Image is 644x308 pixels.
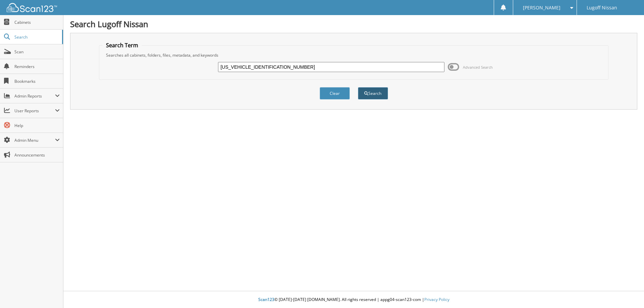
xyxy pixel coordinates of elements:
[14,64,60,69] span: Reminders
[70,18,637,29] h1: Search Lugoff Nissan
[523,6,560,10] span: [PERSON_NAME]
[587,6,617,10] span: Lugoff Nissan
[14,152,60,158] span: Announcements
[7,3,57,12] img: scan123-logo-white.svg
[103,42,142,49] legend: Search Term
[14,49,60,55] span: Scan
[14,137,55,143] span: Admin Menu
[63,292,644,308] div: © [DATE]-[DATE] [DOMAIN_NAME]. All rights reserved | appg04-scan123-com |
[14,93,55,99] span: Admin Reports
[14,19,60,25] span: Cabinets
[610,276,644,308] iframe: Chat Widget
[320,87,350,100] button: Clear
[14,123,60,128] span: Help
[463,65,493,70] span: Advanced Search
[424,297,449,302] a: Privacy Policy
[14,108,55,114] span: User Reports
[14,34,59,40] span: Search
[258,297,274,302] span: Scan123
[14,78,60,84] span: Bookmarks
[358,87,388,100] button: Search
[103,52,605,58] div: Searches all cabinets, folders, files, metadata, and keywords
